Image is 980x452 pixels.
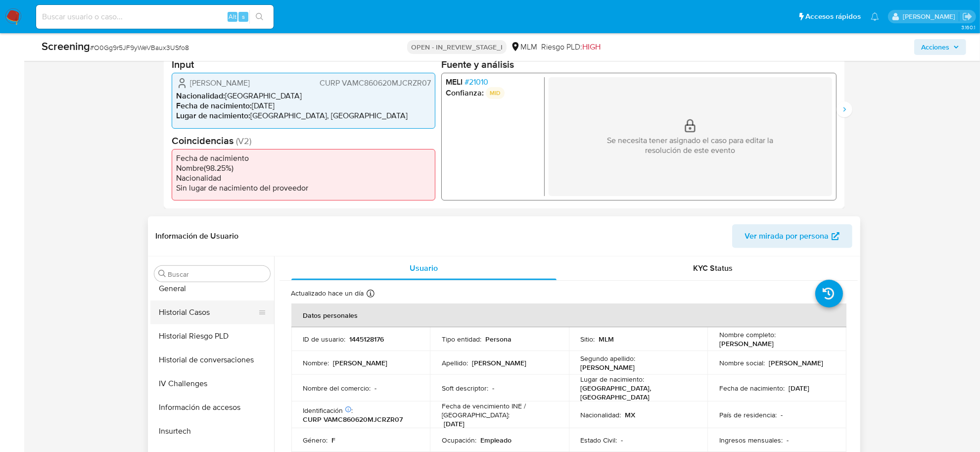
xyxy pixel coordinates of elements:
button: Información de accesos [150,396,274,419]
p: MX [625,410,636,419]
p: Actualizado hace un día [291,289,364,298]
span: Ver mirada por persona [745,224,829,248]
p: Segundo apellido : [581,354,636,363]
span: Accesos rápidos [805,11,861,22]
p: Sitio : [581,335,595,344]
a: Salir [962,11,973,22]
p: [PERSON_NAME] [769,358,823,367]
th: Datos personales [291,303,846,327]
p: Género : [303,436,328,445]
p: [PERSON_NAME] [333,358,388,367]
p: [DATE] [789,384,809,393]
p: - [375,384,377,393]
span: # O0Gg9r5JF9yWeVBaux3USfo8 [90,43,189,52]
p: - [492,384,494,393]
p: Soft descriptor : [442,384,488,393]
p: [PERSON_NAME] [581,363,635,372]
p: [DATE] [444,419,465,428]
p: Fecha de vencimiento INE / [GEOGRAPHIC_DATA] : [442,402,557,419]
button: Historial Casos [150,301,266,324]
a: Notificaciones [871,12,879,21]
p: [PERSON_NAME] [472,358,526,367]
p: [PERSON_NAME] [719,339,774,348]
p: Nacionalidad : [581,410,621,419]
p: - [621,436,623,445]
span: HIGH [582,41,601,52]
p: Fecha de nacimiento : [719,384,785,393]
button: Historial de conversaciones [150,348,274,372]
span: 3.160.1 [961,23,975,31]
button: Insurtech [150,419,274,443]
p: Ocupación : [442,436,476,445]
p: Nombre social : [719,358,765,367]
b: Screening [42,38,90,54]
h1: Información de Usuario [156,231,239,241]
p: Lugar de nacimiento : [581,375,645,384]
input: Buscar [168,270,266,279]
p: OPEN - IN_REVIEW_STAGE_I [407,40,507,54]
p: Nombre completo : [719,330,776,339]
button: Buscar [158,270,166,278]
p: ID de usuario : [303,335,346,344]
button: Ver mirada por persona [732,224,852,248]
p: cesar.gonzalez@mercadolibre.com.mx [903,12,959,21]
button: IV Challenges [150,372,274,396]
p: Nombre del comercio : [303,384,371,393]
p: Empleado [480,436,512,445]
p: Ingresos mensuales : [719,436,783,445]
p: 1445128176 [350,335,384,344]
p: [GEOGRAPHIC_DATA], [GEOGRAPHIC_DATA] [581,384,692,402]
p: Tipo entidad : [442,335,481,344]
p: Identificación : [303,406,353,415]
span: KYC Status [693,262,733,274]
button: search-icon [249,10,270,24]
p: Estado Civil : [581,436,617,445]
p: Apellido : [442,358,468,367]
p: F [332,436,336,445]
p: MLM [599,335,614,344]
p: Persona [485,335,512,344]
p: Nombre : [303,358,329,367]
p: País de residencia : [719,410,777,419]
button: Historial Riesgo PLD [150,324,274,348]
span: Acciones [921,39,949,55]
span: s [242,12,245,21]
span: Riesgo PLD: [541,42,601,52]
div: MLM [511,42,537,52]
p: - [787,436,789,445]
input: Buscar usuario o caso... [36,10,274,23]
span: Alt [229,12,236,21]
button: Acciones [914,39,966,55]
p: CURP VAMC860620MJCRZR07 [303,415,403,424]
p: - [781,410,783,419]
button: General [150,277,274,301]
span: Usuario [410,262,438,274]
